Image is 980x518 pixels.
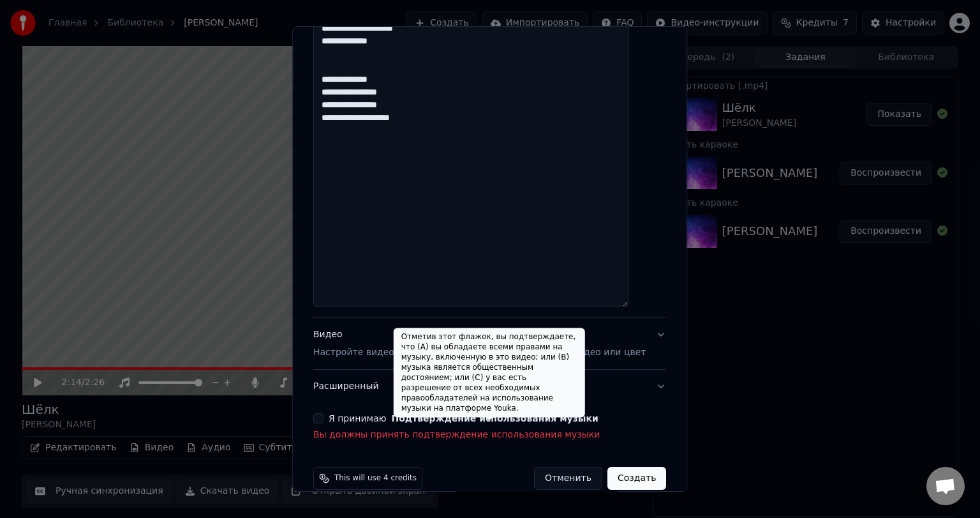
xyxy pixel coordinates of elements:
[394,328,585,418] div: Отметив этот флажок, вы подтверждаете, что (A) вы обладаете всеми правами на музыку, включенную в...
[607,467,666,490] button: Создать
[534,467,602,490] button: Отменить
[334,473,417,484] span: This will use 4 credits
[313,370,666,403] button: Расширенный
[313,346,646,359] p: Настройте видео караоке: используйте изображение, видео или цвет
[313,319,666,370] button: ВидеоНастройте видео караоке: используйте изображение, видео или цвет
[313,329,646,360] div: Видео
[329,414,598,423] label: Я принимаю
[392,414,598,423] button: Я принимаю
[313,429,666,441] p: Вы должны принять подтверждение использования музыки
